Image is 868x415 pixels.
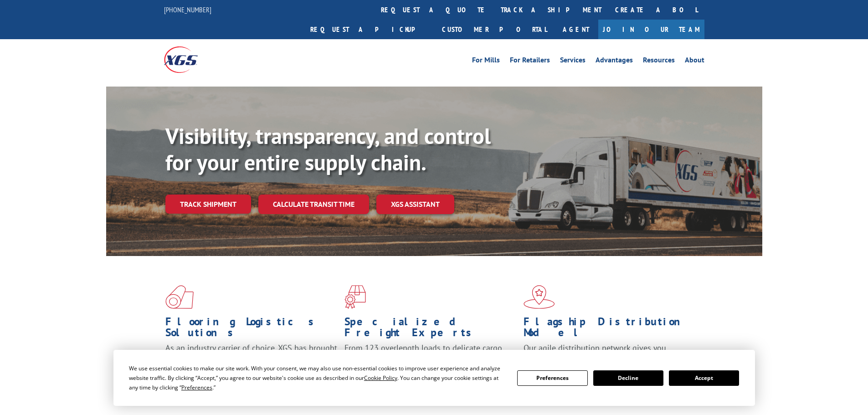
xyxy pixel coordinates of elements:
[510,56,550,67] a: For Retailers
[560,56,586,67] a: Services
[435,20,554,39] a: Customer Portal
[165,316,338,343] h1: Flooring Logistics Solutions
[524,285,555,309] img: xgs-icon-flagship-distribution-model-red
[113,350,755,406] div: Cookie Consent Prompt
[524,316,696,343] h1: Flagship Distribution Model
[165,195,251,214] a: Track shipment
[472,56,500,67] a: For Mills
[303,20,435,39] a: Request a pickup
[181,384,212,391] span: Preferences
[165,122,491,176] b: Visibility, transparency, and control for your entire supply chain.
[685,56,704,67] a: About
[165,343,337,375] span: As an industry carrier of choice, XGS has brought innovation and dedication to flooring logistics...
[344,316,517,343] h1: Specialized Freight Experts
[344,343,517,383] p: From 123 overlength loads to delicate cargo, our experienced staff knows the best way to move you...
[524,343,691,364] span: Our agile distribution network gives you nationwide inventory management on demand.
[364,374,397,382] span: Cookie Policy
[643,56,675,67] a: Resources
[129,364,506,392] div: We use essential cookies to make our site work. With your consent, we may also use non-essential ...
[258,195,369,214] a: Calculate transit time
[593,370,663,386] button: Decline
[344,285,366,309] img: xgs-icon-focused-on-flooring-red
[596,56,633,67] a: Advantages
[164,5,211,14] a: [PHONE_NUMBER]
[165,285,194,309] img: xgs-icon-total-supply-chain-intelligence-red
[376,195,454,214] a: XGS ASSISTANT
[598,20,704,39] a: Join Our Team
[554,20,598,39] a: Agent
[669,370,739,386] button: Accept
[517,370,587,386] button: Preferences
